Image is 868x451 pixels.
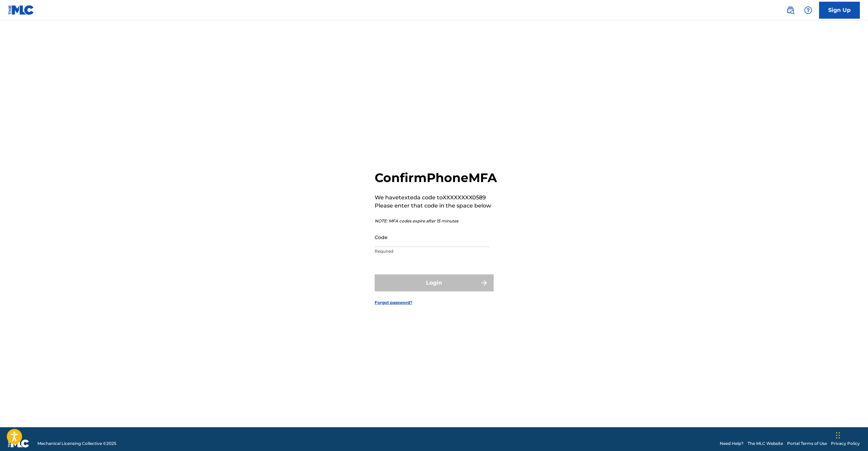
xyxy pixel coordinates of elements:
a: Portal Terms of Use [787,440,827,447]
p: NOTE: MFA codes expire after 15 minutes [375,218,497,224]
p: Required [375,248,490,254]
div: Help [801,3,815,17]
a: Sign Up [819,2,860,19]
a: Privacy Policy [831,440,860,447]
h2: Confirm Phone MFA [375,170,497,185]
a: Public Search [784,3,797,17]
div: Drag [836,425,840,446]
a: Need Help? [720,440,744,447]
span: Mechanical Licensing Collective © 2025 [37,440,116,447]
img: help [804,6,812,14]
img: MLC Logo [8,5,34,15]
a: The MLC Website [748,440,783,447]
img: logo [8,439,29,448]
img: search [786,6,795,14]
a: Forgot password? [375,300,412,306]
p: Please enter that code in the space below [375,202,497,210]
p: We have texted a code to XXXXXXXX0589 [375,194,497,202]
iframe: Chat Widget [834,418,868,451]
